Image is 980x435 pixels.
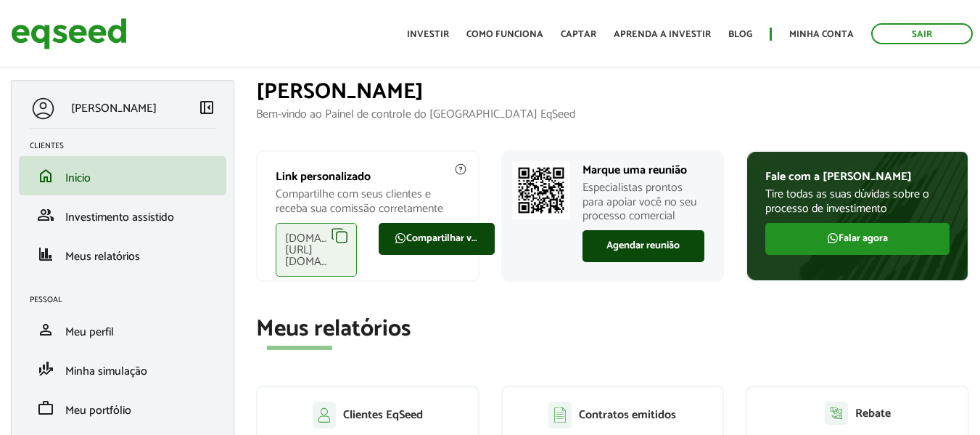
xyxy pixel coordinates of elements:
[198,99,215,119] a: Colapsar menu
[65,247,140,267] span: Meus relatórios
[276,223,357,277] div: [DOMAIN_NAME][URL][DOMAIN_NAME]
[256,80,969,104] h1: [PERSON_NAME]
[256,107,969,121] p: Bem-vindo ao Painel de controle do [GEOGRAPHIC_DATA] EqSeed
[19,156,226,195] li: Início
[30,142,226,150] h2: Clientes
[11,15,127,53] img: EqSeed
[765,170,950,184] p: Fale com a [PERSON_NAME]
[313,402,336,428] img: agent-clientes.svg
[19,235,226,274] li: Meus relatórios
[614,30,711,39] a: Aprenda a investir
[30,167,215,184] a: homeInício
[37,245,54,263] span: finance
[454,163,467,176] img: agent-meulink-info2.svg
[395,232,406,244] img: FaWhatsapp.svg
[30,206,215,224] a: groupInvestimento assistido
[582,163,705,177] p: Marque uma reunião
[765,187,950,215] p: Tire todas as suas dúvidas sobre o processo de investimento
[855,407,891,420] p: Rebate
[71,102,157,115] p: [PERSON_NAME]
[30,360,215,378] a: finance_modeMinha simulação
[65,208,174,227] span: Investimento assistido
[37,167,54,184] span: home
[561,30,596,39] a: Captar
[37,206,54,224] span: group
[65,401,131,420] span: Meu portfólio
[65,322,114,342] span: Meu perfil
[19,389,226,428] li: Meu portfólio
[19,310,226,349] li: Meu perfil
[343,408,423,422] p: Clientes EqSeed
[765,223,950,255] a: Falar agora
[30,245,215,263] a: financeMeus relatórios
[65,362,147,381] span: Minha simulação
[582,181,705,223] p: Especialistas prontos para apoiar você no seu processo comercial
[256,317,969,342] h2: Meus relatórios
[789,30,854,39] a: Minha conta
[30,321,215,338] a: personMeu perfil
[582,230,705,262] a: Agendar reunião
[30,399,215,417] a: workMeu portfólio
[276,170,460,184] p: Link personalizado
[37,321,54,338] span: person
[37,360,54,378] span: finance_mode
[579,408,676,422] p: Contratos emitidos
[19,195,226,235] li: Investimento assistido
[198,99,215,116] span: left_panel_close
[825,402,848,425] img: agent-relatorio.svg
[728,30,752,39] a: Blog
[512,161,570,219] img: Marcar reunião com consultor
[379,223,495,255] a: Compartilhar via WhatsApp
[466,30,543,39] a: Como funciona
[548,402,572,428] img: agent-contratos.svg
[827,232,839,244] img: FaWhatsapp.svg
[65,168,91,188] span: Início
[276,187,460,215] p: Compartilhe com seus clientes e receba sua comissão corretamente
[407,30,449,39] a: Investir
[30,296,226,304] h2: Pessoal
[19,349,226,389] li: Minha simulação
[37,399,54,417] span: work
[871,23,973,44] a: Sair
